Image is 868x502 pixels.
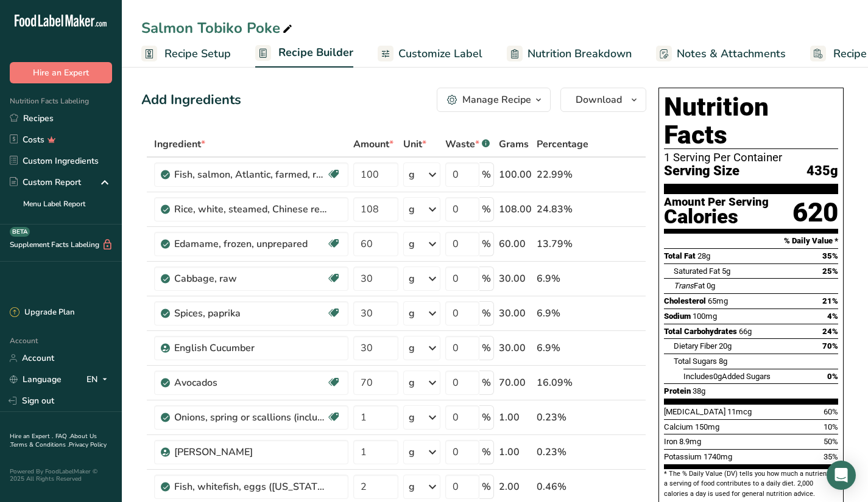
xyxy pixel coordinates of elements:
span: 100mg [693,312,717,321]
span: 5g [722,267,730,276]
a: Customize Label [378,40,482,68]
a: Privacy Policy [69,441,107,449]
span: Cholesterol [664,296,706,305]
span: [MEDICAL_DATA] [664,407,725,416]
button: Hire an Expert [10,62,112,83]
div: Onions, spring or scallions (includes tops and bulb), raw [174,410,326,425]
div: 60.00 [499,237,532,251]
div: 100.00 [499,167,532,182]
span: 35% [824,452,838,461]
span: Sodium [664,312,691,321]
div: g [409,202,415,217]
span: Protein [664,386,691,396]
div: g [409,341,415,355]
span: Total Carbohydrates [664,327,737,336]
span: 4% [827,312,838,321]
span: Notes & Attachments [677,46,786,62]
div: 30.00 [499,306,532,321]
span: Potassium [664,452,702,461]
span: Ingredient [154,137,205,152]
div: g [409,479,415,494]
span: Saturated Fat [674,267,720,276]
span: Total Sugars [674,357,717,366]
div: 16.09% [537,375,588,390]
div: Fish, salmon, Atlantic, farmed, raw [174,167,326,182]
div: g [409,375,415,390]
div: [PERSON_NAME] [174,445,326,459]
span: Grams [499,137,529,152]
span: 8g [719,357,727,366]
span: 0g [713,372,722,381]
span: 0% [827,372,838,381]
div: g [409,237,415,251]
span: 0g [707,281,715,290]
button: Manage Recipe [437,88,551,112]
span: 25% [822,267,838,276]
div: 30.00 [499,341,532,355]
section: * The % Daily Value (DV) tells you how much a nutrient in a serving of food contributes to a dail... [664,469,838,499]
span: Serving Size [664,164,739,179]
span: 150mg [695,422,719,431]
span: 28g [697,251,710,260]
span: 435g [806,164,838,179]
span: 50% [824,437,838,446]
span: 1740mg [704,452,732,461]
div: g [409,271,415,286]
span: 8.9mg [679,437,701,446]
span: 11mcg [727,407,752,416]
div: English Cucumber [174,341,326,355]
div: 30.00 [499,271,532,286]
div: Amount Per Serving [664,197,769,208]
div: 6.9% [537,341,588,355]
span: Download [576,92,622,107]
a: Recipe Builder [255,39,353,68]
button: Download [560,88,646,112]
div: 22.99% [537,167,588,182]
section: % Daily Value * [664,234,838,248]
span: Dietary Fiber [674,341,717,350]
div: g [409,445,415,459]
div: 620 [792,197,838,229]
div: g [409,306,415,321]
span: Recipe Builder [278,44,353,61]
span: 10% [824,422,838,431]
span: 20g [719,341,732,350]
div: 1.00 [499,410,532,425]
div: 2.00 [499,479,532,494]
div: Fish, whitefish, eggs ([US_STATE] Native) [174,479,326,494]
span: 70% [822,341,838,350]
div: Powered By FoodLabelMaker © 2025 All Rights Reserved [10,468,112,483]
a: Notes & Attachments [656,40,786,68]
span: 66g [739,327,752,336]
div: g [409,410,415,425]
div: Open Intercom Messenger [827,461,856,490]
span: Iron [664,437,677,446]
div: 0.46% [537,479,588,494]
span: 38g [693,386,705,396]
div: Edamame, frozen, unprepared [174,237,326,251]
div: EN [86,372,112,387]
div: 108.00 [499,202,532,217]
a: Terms & Conditions . [10,441,69,449]
span: Unit [403,137,426,152]
span: 65mg [708,296,728,305]
div: 70.00 [499,375,532,390]
div: 1 Serving Per Container [664,152,838,164]
a: Recipe Setup [141,40,231,68]
span: Customize Label [398,46,482,62]
div: Add Ingredients [141,90,241,110]
span: 21% [822,296,838,305]
div: 13.79% [537,237,588,251]
span: 60% [824,407,838,416]
span: Calcium [664,422,693,431]
span: Amount [353,137,393,152]
div: Calories [664,208,769,226]
a: FAQ . [55,432,70,441]
div: BETA [10,227,30,237]
span: 24% [822,327,838,336]
div: Rice, white, steamed, Chinese restaurant [174,202,326,217]
div: 6.9% [537,306,588,321]
span: Nutrition Breakdown [528,46,632,62]
div: Custom Report [10,176,81,189]
div: Waste [445,137,490,152]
